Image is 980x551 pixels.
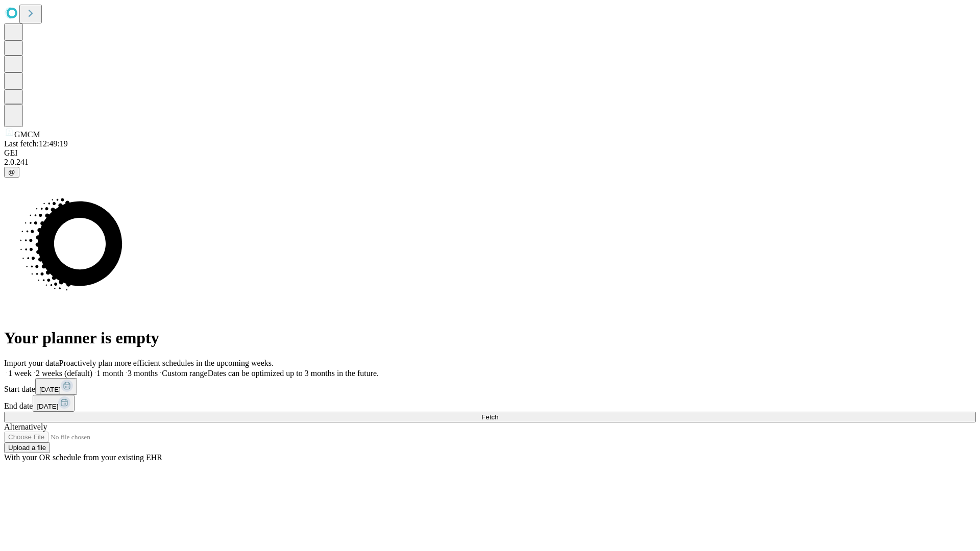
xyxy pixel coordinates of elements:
[35,378,77,395] button: [DATE]
[4,139,68,148] span: Last fetch: 12:49:19
[8,369,32,378] span: 1 week
[96,369,124,378] span: 1 month
[4,453,162,462] span: With your OR schedule from your existing EHR
[4,378,976,395] div: Start date
[33,395,75,412] button: [DATE]
[4,359,59,367] span: Import your data
[8,168,15,176] span: @
[36,369,92,378] span: 2 weeks (default)
[4,167,19,178] button: @
[4,442,50,453] button: Upload a file
[4,412,976,422] button: Fetch
[4,148,976,158] div: GEI
[4,329,976,347] h1: Your planner is empty
[14,130,40,139] span: GMCM
[128,369,158,378] span: 3 months
[208,369,379,378] span: Dates can be optimized up to 3 months in the future.
[4,158,976,167] div: 2.0.241
[59,359,274,367] span: Proactively plan more efficient schedules in the upcoming weeks.
[162,369,207,378] span: Custom range
[4,422,47,431] span: Alternatively
[39,386,61,393] span: [DATE]
[481,413,498,421] span: Fetch
[37,403,58,410] span: [DATE]
[4,395,976,412] div: End date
